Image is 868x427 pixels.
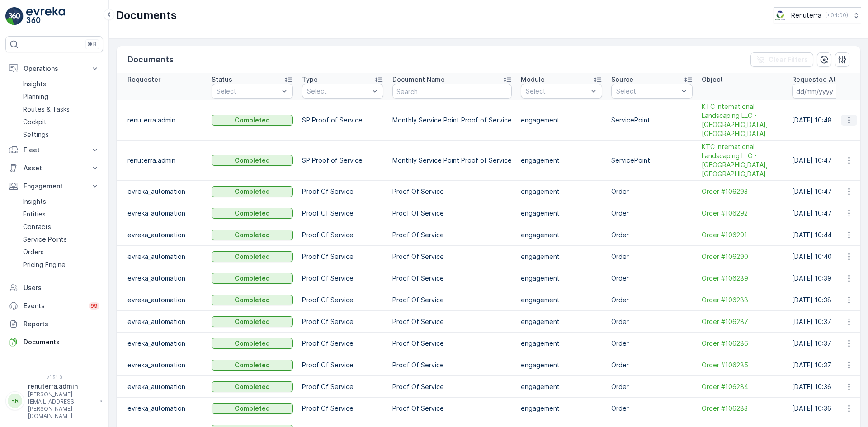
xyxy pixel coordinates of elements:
[611,339,693,348] p: Order
[521,116,602,125] p: engagement
[23,130,49,139] p: Settings
[302,382,383,391] p: Proof Of Service
[212,381,293,392] button: Completed
[19,233,103,246] a: Service Points
[235,116,270,125] p: Completed
[392,404,512,413] p: Proof Of Service
[702,252,783,261] span: Order #106290
[5,382,103,420] button: RRrenuterra.admin[PERSON_NAME][EMAIL_ADDRESS][PERSON_NAME][DOMAIN_NAME]
[127,187,203,196] p: evreka_automation
[19,195,103,208] a: Insights
[217,87,279,96] p: Select
[235,252,270,261] p: Completed
[19,116,103,128] a: Cockpit
[5,279,103,297] a: Users
[521,382,602,391] p: engagement
[392,116,512,125] p: Monthly Service Point Proof of Service
[19,246,103,258] a: Orders
[521,230,602,239] p: engagement
[127,382,203,391] p: evreka_automation
[212,186,293,197] button: Completed
[611,274,693,283] p: Order
[8,394,22,408] div: RR
[212,360,293,371] button: Completed
[127,53,174,66] p: Documents
[127,116,203,125] p: renuterra.admin
[127,156,203,165] p: renuterra.admin
[702,361,783,370] a: Order #106285
[127,75,160,84] p: Requester
[611,296,693,305] p: Order
[212,230,293,240] button: Completed
[5,333,103,351] a: Documents
[521,156,602,165] p: engagement
[212,403,293,414] button: Completed
[702,274,783,283] a: Order #106289
[5,375,103,380] span: v 1.51.0
[212,273,293,284] button: Completed
[521,361,602,370] p: engagement
[88,41,97,48] p: ⌘B
[127,404,203,413] p: evreka_automation
[616,87,679,96] p: Select
[24,145,85,155] p: Fleet
[19,78,103,90] a: Insights
[302,230,383,239] p: Proof Of Service
[521,75,545,84] p: Module
[5,315,103,333] a: Reports
[302,274,383,283] p: Proof Of Service
[212,155,293,166] button: Completed
[5,159,103,177] button: Asset
[235,230,270,239] p: Completed
[5,297,103,315] a: Events99
[23,248,44,257] p: Orders
[792,75,836,84] p: Requested At
[23,222,51,231] p: Contacts
[19,103,103,116] a: Routes & Tasks
[23,105,70,114] p: Routes & Tasks
[127,317,203,326] p: evreka_automation
[19,208,103,221] a: Entities
[702,382,783,391] a: Order #106284
[235,274,270,283] p: Completed
[235,296,270,305] p: Completed
[521,209,602,218] p: engagement
[611,156,693,165] p: ServicePoint
[212,295,293,305] button: Completed
[19,221,103,233] a: Contacts
[521,187,602,196] p: engagement
[24,338,99,347] p: Documents
[307,87,369,96] p: Select
[235,156,270,165] p: Completed
[127,252,203,261] p: evreka_automation
[702,230,783,239] a: Order #106291
[127,209,203,218] p: evreka_automation
[392,230,512,239] p: Proof Of Service
[212,338,293,349] button: Completed
[702,187,783,196] a: Order #106293
[526,87,588,96] p: Select
[127,296,203,305] p: evreka_automation
[521,274,602,283] p: engagement
[28,382,96,391] p: renuterra.admin
[127,361,203,370] p: evreka_automation
[19,90,103,103] a: Planning
[23,117,47,127] p: Cockpit
[302,156,383,165] p: SP Proof of Service
[702,75,723,84] p: Object
[611,187,693,196] p: Order
[5,141,103,159] button: Fleet
[521,296,602,305] p: engagement
[611,317,693,326] p: Order
[702,142,783,178] span: KTC International Landscaping LLC - [GEOGRAPHIC_DATA], [GEOGRAPHIC_DATA]
[702,296,783,305] a: Order #106288
[774,10,788,20] img: Screenshot_2024-07-26_at_13.33.01.png
[302,339,383,348] p: Proof Of Service
[611,209,693,218] p: Order
[23,197,46,206] p: Insights
[611,230,693,239] p: Order
[611,382,693,391] p: Order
